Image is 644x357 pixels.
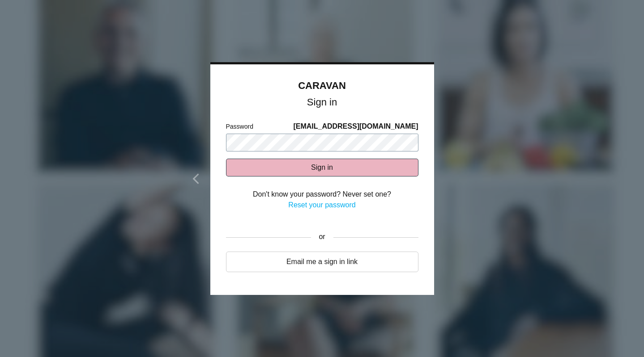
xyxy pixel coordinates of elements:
[226,122,253,131] label: Password
[226,159,418,176] button: Sign in
[293,121,418,132] span: [EMAIL_ADDRESS][DOMAIN_NAME]
[226,98,418,106] h1: Sign in
[311,226,333,248] div: or
[226,189,418,200] div: Don't know your password? Never set one?
[288,201,355,209] a: Reset your password
[298,80,346,91] a: CARAVAN
[226,252,418,272] a: Email me a sign in link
